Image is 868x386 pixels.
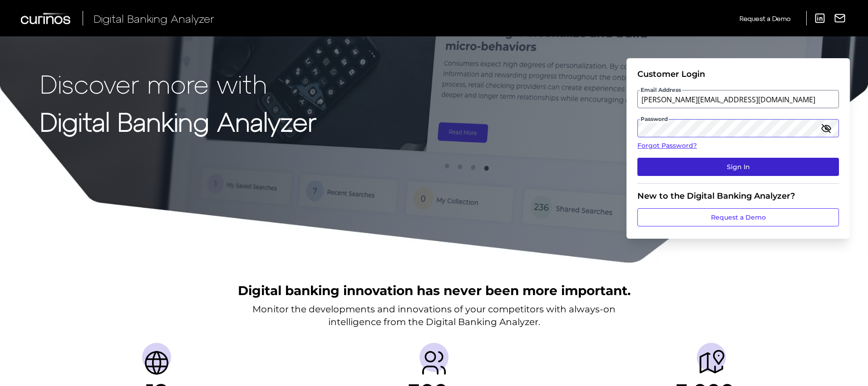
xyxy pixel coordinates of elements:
[640,86,682,94] span: Email Address
[94,12,214,25] span: Digital Banking Analyzer
[640,115,669,123] span: Password
[637,158,839,176] button: Sign In
[740,15,790,22] span: Request a Demo
[40,106,316,136] strong: Digital Banking Analyzer
[637,191,839,201] div: New to the Digital Banking Analyzer?
[697,348,726,377] img: Journeys
[419,348,449,377] img: Providers
[637,208,839,226] a: Request a Demo
[21,13,72,24] img: Curinos
[740,11,790,26] a: Request a Demo
[252,303,616,328] p: Monitor the developments and innovations of your competitors with always-on intelligence from the...
[637,141,839,150] a: Forgot Password?
[142,348,171,377] img: Countries
[40,69,316,98] p: Discover more with
[238,282,631,299] h2: Digital banking innovation has never been more important.
[637,69,839,79] div: Customer Login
